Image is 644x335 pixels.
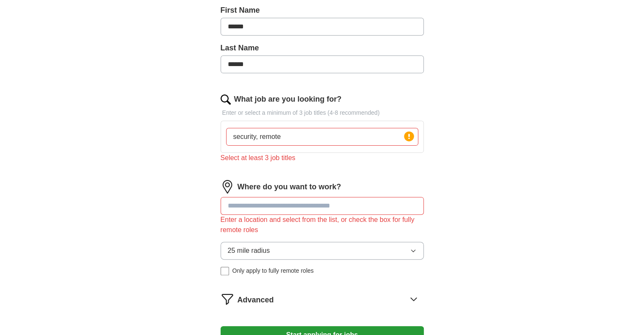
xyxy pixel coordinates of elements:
[228,246,270,256] span: 25 mile radius
[221,267,229,275] input: Only apply to fully remote roles
[221,94,231,105] img: search.png
[221,215,424,235] div: Enter a location and select from the list, or check the box for fully remote roles
[221,153,424,163] div: Select at least 3 job titles
[238,181,341,193] label: Where do you want to work?
[226,128,418,146] input: Type a job title and press enter
[221,242,424,260] button: 25 mile radius
[221,42,424,54] label: Last Name
[221,180,234,194] img: location.png
[221,5,424,16] label: First Name
[221,108,424,117] p: Enter or select a minimum of 3 job titles (4-8 recommended)
[234,94,342,105] label: What job are you looking for?
[238,294,274,306] span: Advanced
[221,292,234,306] img: filter
[232,266,314,275] span: Only apply to fully remote roles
